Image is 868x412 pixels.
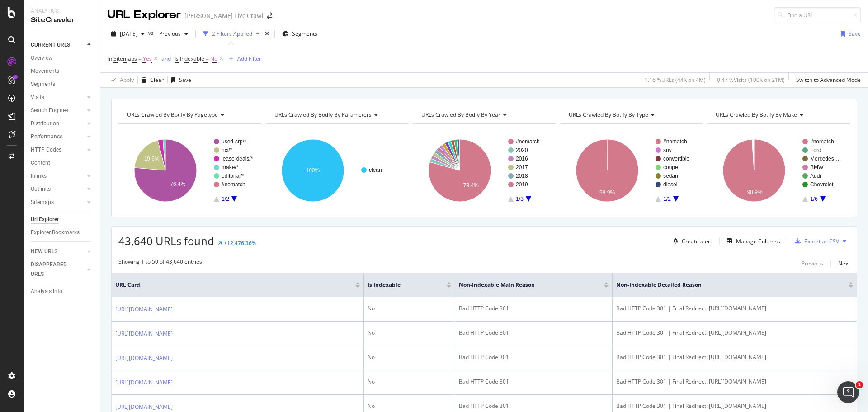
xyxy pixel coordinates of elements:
text: BMW [810,164,824,170]
text: 2019 [516,181,528,188]
text: Mercedes-… [810,156,841,162]
text: editorial/* [222,173,244,179]
a: DISAPPEARED URLS [31,260,85,279]
svg: A chart. [560,131,703,210]
a: [URL][DOMAIN_NAME] [115,305,173,314]
a: Search Engines [31,106,85,115]
div: Save [179,76,191,84]
button: Clear [138,73,164,87]
div: Content [31,158,50,168]
div: URL Explorer [108,7,181,23]
h4: URLs Crawled By Botify By type [567,108,695,122]
text: 79.4% [463,182,479,189]
text: coupe [663,164,678,170]
button: and [161,54,171,63]
div: No [368,353,451,361]
button: [DATE] [108,27,148,41]
a: Explorer Bookmarks [31,228,94,237]
text: 1/6 [811,196,818,202]
div: No [368,304,451,313]
h4: URLs Crawled By Botify By make [714,108,842,122]
div: Save [849,30,861,38]
button: Segments [278,27,321,41]
div: No [368,378,451,386]
div: Analytics [31,7,93,15]
a: [URL][DOMAIN_NAME] [115,403,173,412]
span: Non-Indexable Main Reason [459,281,591,289]
a: Overview [31,53,94,63]
div: [PERSON_NAME] Live Crawl [184,11,263,20]
text: used-srp/* [222,138,246,145]
text: Audi [810,173,821,179]
text: 1/3 [516,196,524,202]
text: clean [369,167,382,173]
span: URL Card [115,281,353,289]
div: Bad HTTP Code 301 | Final Redirect: [URL][DOMAIN_NAME] [616,329,853,337]
a: [URL][DOMAIN_NAME] [115,354,173,363]
span: 2025 Sep. 21st [120,30,137,38]
div: Apply [120,76,134,84]
button: Save [168,73,191,87]
button: Save [837,27,861,41]
text: 1/2 [663,196,671,202]
button: 2 Filters Applied [199,27,263,41]
h4: URLs Crawled By Botify By pagetype [125,108,253,122]
text: 2017 [516,164,528,170]
div: Movements [31,66,59,76]
button: Export as CSV [792,234,839,248]
text: nci/* [222,147,232,153]
div: Export as CSV [804,237,839,245]
span: Yes [143,52,152,65]
div: No [368,329,451,337]
div: Bad HTTP Code 301 [459,304,609,313]
a: Movements [31,66,94,76]
div: No [368,402,451,410]
div: Switch to Advanced Mode [796,76,861,84]
div: Manage Columns [736,237,780,245]
text: #nomatch [516,138,540,145]
text: 2016 [516,156,528,162]
svg: A chart. [707,131,850,210]
div: Add Filter [237,55,261,62]
span: Non-Indexable Detailed Reason [616,281,835,289]
span: URLs Crawled By Botify By pagetype [127,111,218,118]
div: SiteCrawler [31,15,93,25]
div: Analysis Info [31,287,62,296]
text: #nomatch [663,138,687,145]
a: Performance [31,132,85,142]
div: DISAPPEARED URLS [31,260,76,279]
div: CURRENT URLS [31,40,70,50]
h4: URLs Crawled By Botify By parameters [273,108,401,122]
text: diesel [663,181,677,188]
text: lease-deals/* [222,156,253,162]
span: Segments [292,30,317,38]
span: No [210,52,217,65]
a: Content [31,158,94,168]
a: HTTP Codes [31,145,85,155]
span: URLs Crawled By Botify By parameters [274,111,372,118]
span: vs [148,29,156,37]
a: Url Explorer [31,215,94,224]
div: Bad HTTP Code 301 [459,378,609,386]
svg: A chart. [118,131,261,210]
div: +12,476.36% [224,239,256,247]
h4: URLs Crawled By Botify By year [420,108,547,122]
text: 2018 [516,173,528,179]
div: Bad HTTP Code 301 | Final Redirect: [URL][DOMAIN_NAME] [616,402,853,410]
text: convertible [663,156,689,162]
div: Bad HTTP Code 301 | Final Redirect: [URL][DOMAIN_NAME] [616,304,853,313]
div: Inlinks [31,171,47,181]
div: Bad HTTP Code 301 | Final Redirect: [URL][DOMAIN_NAME] [616,353,853,361]
span: In Sitemaps [108,55,137,62]
text: sedan [663,173,678,179]
div: NEW URLS [31,247,57,256]
span: = [206,55,209,62]
a: NEW URLS [31,247,85,256]
a: [URL][DOMAIN_NAME] [115,329,173,338]
button: Add Filter [225,53,261,64]
a: Analysis Info [31,287,94,296]
input: Find a URL [774,7,861,23]
text: 99.9% [599,189,615,196]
